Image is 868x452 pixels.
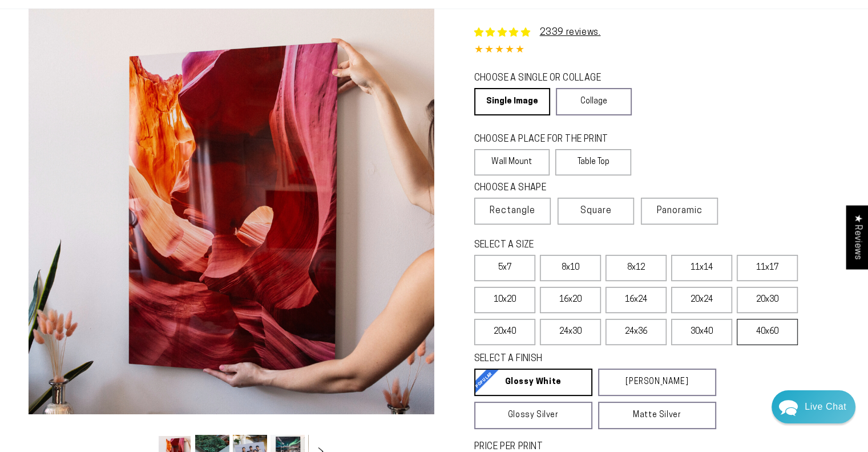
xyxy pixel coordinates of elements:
[605,319,667,345] label: 24x36
[772,390,855,423] div: Chat widget toggle
[474,402,592,429] a: Glossy Silver
[490,204,535,218] span: Rectangle
[605,287,667,313] label: 16x24
[805,390,846,423] div: Contact Us Directly
[671,319,732,345] label: 30x40
[737,255,798,281] label: 11x17
[474,72,621,85] legend: CHOOSE A SINGLE OR COLLAGE
[474,88,550,115] a: Single Image
[540,287,601,313] label: 16x20
[540,319,601,345] label: 24x30
[580,204,612,218] span: Square
[474,239,689,252] legend: SELECT A SIZE
[657,206,703,215] span: Panoramic
[671,287,732,313] label: 20x24
[474,255,535,281] label: 5x7
[556,88,632,115] a: Collage
[474,42,840,59] div: 4.84 out of 5.0 stars
[598,369,716,396] a: [PERSON_NAME]
[540,255,601,281] label: 8x10
[846,205,868,269] div: Click to open Judge.me floating reviews tab
[474,369,592,396] a: Glossy White
[474,319,535,345] label: 20x40
[474,133,621,146] legend: CHOOSE A PLACE FOR THE PRINT
[555,149,631,175] label: Table Top
[540,28,601,37] a: 2339 reviews.
[605,255,667,281] label: 8x12
[671,255,732,281] label: 11x14
[737,319,798,345] label: 40x60
[474,182,623,195] legend: CHOOSE A SHAPE
[474,287,535,313] label: 10x20
[474,353,689,366] legend: SELECT A FINISH
[737,287,798,313] label: 20x30
[474,149,550,175] label: Wall Mount
[598,402,716,429] a: Matte Silver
